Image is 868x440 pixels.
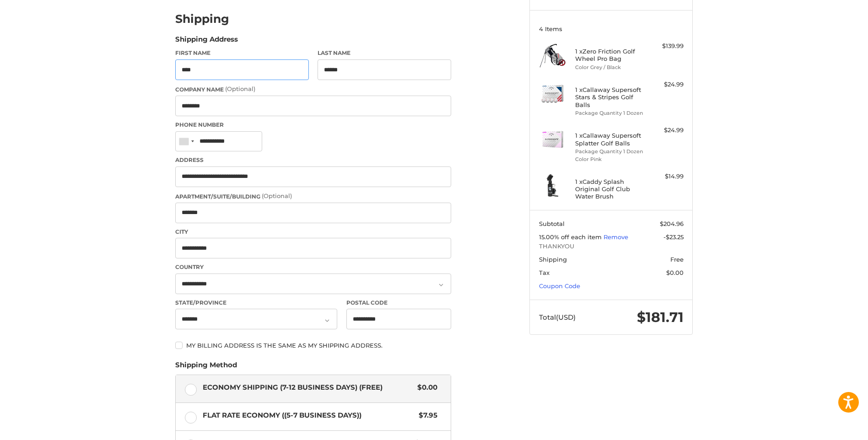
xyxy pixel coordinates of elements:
h2: Shipping [175,12,229,26]
legend: Shipping Method [175,360,237,375]
h4: 1 x Zero Friction Golf Wheel Pro Bag [575,48,645,63]
label: Phone Number [175,121,451,129]
span: $181.71 [637,309,684,326]
div: $24.99 [647,80,684,89]
span: $0.00 [413,382,437,393]
span: THANKYOU [539,242,684,251]
a: Remove [604,233,628,241]
div: $24.99 [647,126,684,135]
span: $0.00 [666,269,684,276]
h4: 1 x Callaway Supersoft Stars & Stripes Golf Balls [575,86,645,108]
label: First Name [175,49,309,57]
li: Package Quantity 1 Dozen [575,148,645,156]
label: Postal Code [346,299,452,307]
span: $7.95 [414,410,437,421]
span: 15.00% off each item [539,233,604,241]
span: Free [670,256,684,263]
label: Apartment/Suite/Building [175,192,451,201]
span: Economy Shipping (7-12 Business Days) (Free) [203,382,413,393]
h4: 1 x Callaway Supersoft Splatter Golf Balls [575,132,645,147]
li: Package Quantity 1 Dozen [575,109,645,117]
span: -$23.25 [663,233,684,241]
span: Total (USD) [539,313,576,322]
label: City [175,228,451,236]
span: Flat Rate Economy ((5-7 Business Days)) [203,410,415,421]
label: My billing address is the same as my shipping address. [175,342,451,349]
div: $14.99 [647,172,684,181]
label: Address [175,156,451,164]
h3: 4 Items [539,25,684,32]
li: Color Pink [575,156,645,163]
label: Last Name [318,49,451,57]
label: Country [175,263,451,271]
label: Company Name [175,85,451,94]
span: Subtotal [539,220,565,227]
h4: 1 x Caddy Splash Original Golf Club Water Brush [575,178,645,200]
small: (Optional) [262,192,292,199]
legend: Shipping Address [175,34,238,49]
a: Coupon Code [539,282,580,290]
span: Tax [539,269,550,276]
span: Shipping [539,256,567,263]
small: (Optional) [225,85,255,92]
li: Color Grey / Black [575,64,645,71]
div: $139.99 [647,42,684,51]
iframe: Google Customer Reviews [793,415,868,440]
label: State/Province [175,299,337,307]
span: $204.96 [660,220,684,227]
